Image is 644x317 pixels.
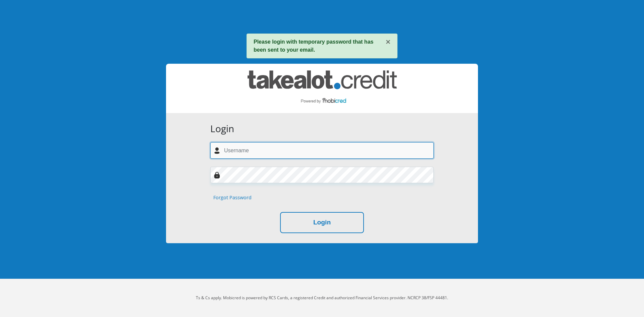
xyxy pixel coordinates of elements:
[136,295,508,301] p: Ts & Cs apply. Mobicred is powered by RCS Cards, a registered Credit and authorized Financial Ser...
[210,123,434,135] h3: Login
[248,70,397,106] img: takealot_credit logo
[214,147,220,154] img: user-icon image
[386,38,390,46] button: ×
[214,172,220,178] img: Image
[254,39,373,53] strong: Please login with temporary password that has been sent to your email.
[280,212,364,233] button: Login
[210,142,434,159] input: Username
[213,194,252,201] a: Forgot Password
